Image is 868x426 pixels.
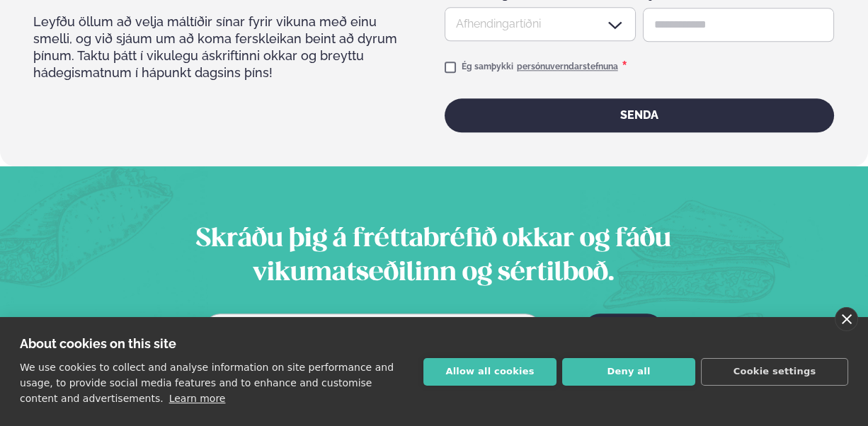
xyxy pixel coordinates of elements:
a: close [835,307,858,331]
button: Allow all cookies [423,358,556,386]
h2: Skráðu þig á fréttabréfið okkar og fáðu vikumatseðilinn og sértilboð. [155,223,712,291]
div: Ég samþykki [462,59,627,76]
button: Senda [445,98,835,132]
a: persónuverndarstefnuna [517,62,618,73]
strong: About cookies on this site [20,336,176,351]
button: Skrá [583,313,664,347]
button: Deny all [562,358,695,386]
p: We use cookies to collect and analyse information on site performance and usage, to provide socia... [20,362,394,404]
button: Cookie settings [701,358,848,386]
a: Learn more [169,393,226,404]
